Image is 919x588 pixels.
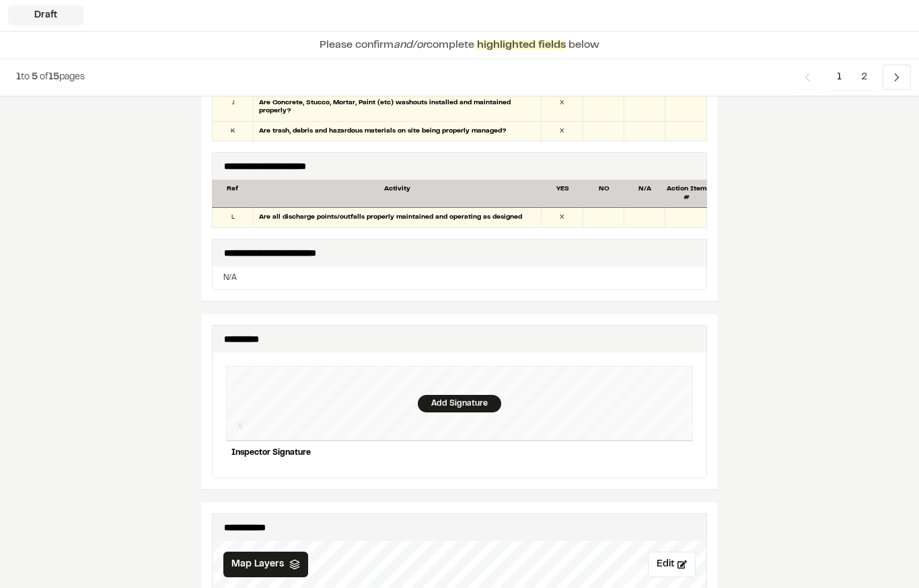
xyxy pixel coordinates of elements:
[231,557,284,572] span: Map Layers
[648,552,696,577] button: Edit
[827,65,852,90] span: 1
[418,395,501,412] div: Add Signature
[254,122,542,141] div: Are trash, debris and hazardous materials on site being properly managed?
[254,208,542,227] div: Are all discharge points/outfalls properly maintained and operating as designed
[16,70,85,85] p: to of pages
[253,185,542,202] div: Activity
[542,208,583,227] div: X
[213,208,254,227] div: L
[851,65,877,90] span: 2
[320,37,599,53] p: Please confirm complete below
[226,441,693,464] div: Inspector Signature
[624,185,665,202] div: N/A
[542,94,583,121] div: X
[213,122,254,141] div: K
[542,185,583,202] div: YES
[212,185,253,202] div: Ref
[48,73,59,81] span: 15
[542,122,583,141] div: X
[477,40,566,50] span: highlighted fields
[394,40,427,50] span: and/or
[16,73,21,81] span: 1
[223,272,696,284] p: N/A
[213,94,254,121] div: J
[666,185,707,202] div: Action Item #
[793,65,911,90] nav: Navigation
[32,73,38,81] span: 5
[254,94,542,121] div: Are Concrete, Stucco, Mortar, Paint (etc) washouts installed and maintained properly?
[583,185,624,202] div: NO
[8,5,83,26] div: Draft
